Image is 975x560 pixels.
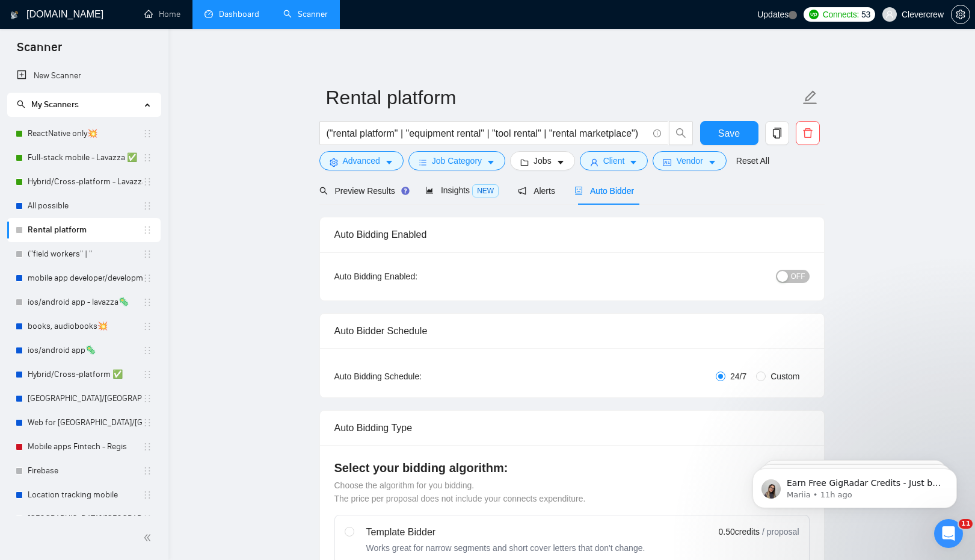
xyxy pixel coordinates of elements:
[7,290,161,314] li: ios/android app - lavazza🦠
[885,10,894,19] span: user
[28,218,143,242] a: Rental platform
[28,387,143,411] a: [GEOGRAPHIC_DATA]/[GEOGRAPHIC_DATA]
[7,170,161,194] li: Hybrid/Cross-platform - Lavazza ✅
[574,187,583,195] span: robot
[7,362,161,387] li: Hybrid/Cross-platform ✅
[580,151,648,170] button: userClientcaret-down
[736,154,769,167] a: Reset All
[385,158,393,167] span: caret-down
[765,121,789,145] button: copy
[408,151,505,170] button: barsJob Categorycaret-down
[487,158,495,167] span: caret-down
[7,266,161,290] li: mobile app developer/development📲
[510,151,575,170] button: folderJobscaret-down
[17,100,25,108] span: search
[676,154,703,167] span: Vendor
[663,158,671,167] span: idcard
[143,418,152,428] span: holder
[17,99,79,110] span: My Scanners
[143,273,152,283] span: holder
[791,270,805,283] span: OFF
[556,158,565,167] span: caret-down
[952,10,970,19] span: setting
[28,483,143,507] a: Location tracking mobile
[334,411,810,445] div: Auto Bidding Type
[283,9,328,19] a: searchScanner
[796,121,820,145] button: delete
[400,185,411,196] div: Tooltip anchor
[708,158,716,167] span: caret-down
[143,532,155,544] span: double-left
[7,435,161,459] li: Mobile apps Fintech - Regis
[757,10,789,19] span: Updates
[31,99,79,110] span: My Scanners
[700,121,758,145] button: Save
[143,442,152,452] span: holder
[10,5,19,25] img: logo
[143,370,152,379] span: holder
[823,8,859,21] span: Connects:
[143,346,152,355] span: holder
[143,129,152,138] span: holder
[653,129,661,137] span: info-circle
[7,483,161,507] li: Location tracking mobile
[143,225,152,235] span: holder
[802,90,818,105] span: edit
[951,5,970,24] button: setting
[7,146,161,170] li: Full-stack mobile - Lavazza ✅
[28,290,143,314] a: ios/android app - lavazza🦠
[518,187,526,195] span: notification
[28,122,143,146] a: ReactNative only💥
[28,411,143,435] a: Web for [GEOGRAPHIC_DATA]/[GEOGRAPHIC_DATA]
[861,8,870,21] span: 53
[334,217,810,252] div: Auto Bidding Enabled
[334,314,810,348] div: Auto Bidder Schedule
[766,128,789,138] span: copy
[319,186,406,196] span: Preview Results
[7,122,161,146] li: ReactNative only💥
[334,270,493,283] div: Auto Bidding Enabled:
[7,242,161,266] li: ("field workers" | "
[28,170,143,194] a: Hybrid/Cross-platform - Lavazza ✅
[143,514,152,524] span: holder
[7,64,161,88] li: New Scanner
[28,459,143,483] a: Firebase
[762,526,799,538] span: / proposal
[603,154,625,167] span: Client
[28,435,143,459] a: Mobile apps Fintech - Regis
[28,146,143,170] a: Full-stack mobile - Lavazza ✅
[425,186,434,194] span: area-chart
[205,9,259,19] a: dashboardDashboard
[144,9,180,19] a: homeHome
[334,481,586,503] span: Choose the algorithm for you bidding. The price per proposal does not include your connects expen...
[934,519,963,548] iframe: Intercom live chat
[28,362,143,387] a: Hybrid/Cross-platform ✅
[419,158,427,167] span: bars
[734,443,975,527] iframe: Intercom notifications message
[669,121,693,145] button: search
[28,507,143,531] a: [GEOGRAPHIC_DATA]/[GEOGRAPHIC_DATA]/Quatar
[432,154,482,167] span: Job Category
[334,459,810,476] h4: Select your bidding algorithm:
[143,201,152,211] span: holder
[7,338,161,362] li: ios/android app🦠
[143,177,152,187] span: holder
[574,186,634,196] span: Auto Bidder
[7,387,161,411] li: Sweden/Germany
[425,185,499,195] span: Insights
[28,314,143,338] a: books, audiobooks💥
[143,394,152,403] span: holder
[28,242,143,266] a: ("field workers" | "
[7,459,161,483] li: Firebase
[518,186,555,196] span: Alerts
[809,10,819,19] img: upwork-logo.png
[7,194,161,218] li: All possible
[28,266,143,290] a: mobile app developer/development📲
[7,507,161,531] li: UAE/Saudi/Quatar
[143,490,152,500] span: holder
[520,158,529,167] span: folder
[28,338,143,362] a: ios/android app🦠
[327,126,648,141] input: Search Freelance Jobs...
